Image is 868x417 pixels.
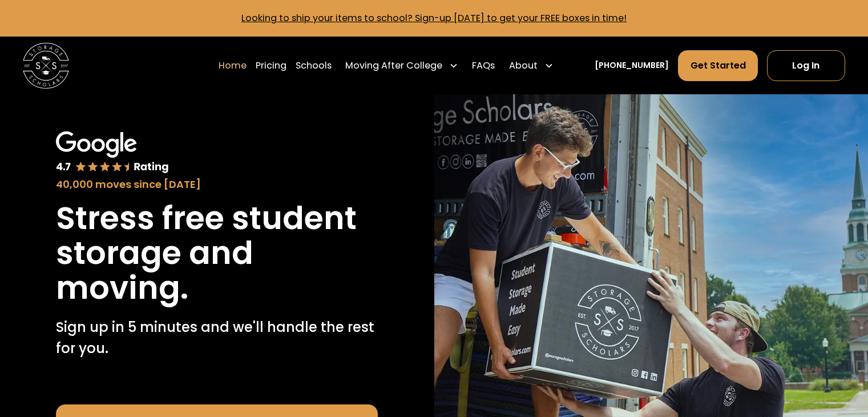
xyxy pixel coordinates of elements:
[56,201,378,306] h1: Stress free student storage and moving.
[509,59,538,73] div: About
[472,50,495,82] a: FAQs
[23,43,69,89] a: home
[296,50,332,82] a: Schools
[504,50,558,82] div: About
[256,50,286,82] a: Pricing
[241,11,627,25] a: Looking to ship your items to school? Sign-up [DATE] to get your FREE boxes in time!
[219,50,247,82] a: Home
[345,59,442,73] div: Moving After College
[56,177,378,192] div: 40,000 moves since [DATE]
[678,50,757,81] a: Get Started
[56,317,378,359] p: Sign up in 5 minutes and we'll handle the rest for you.
[341,50,463,82] div: Moving After College
[595,59,669,71] a: [PHONE_NUMBER]
[23,43,69,89] img: Storage Scholars main logo
[56,131,168,175] img: Google 4.7 star rating
[767,50,845,81] a: Log In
